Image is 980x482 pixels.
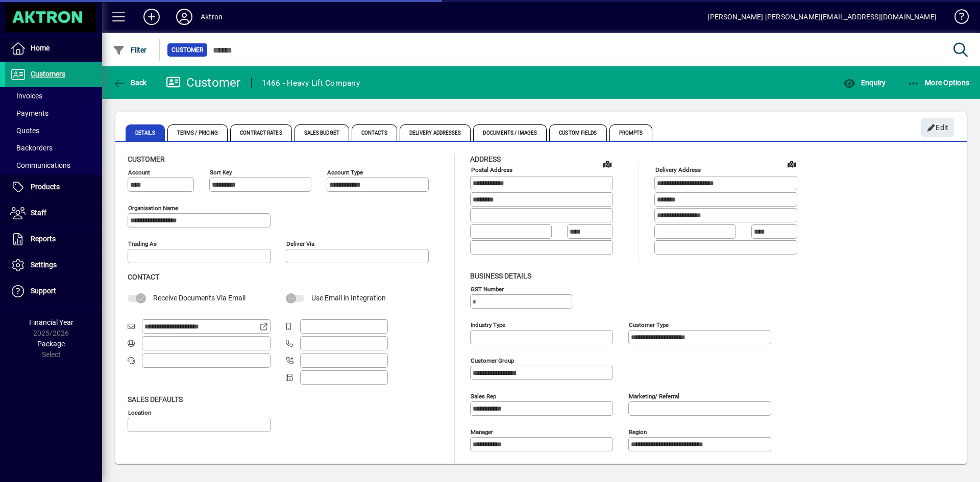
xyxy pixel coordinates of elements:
[126,124,165,141] span: Details
[311,294,386,302] span: Use Email in Integration
[927,119,949,136] span: Edit
[128,155,165,163] span: Customer
[10,144,53,152] span: Backorders
[10,109,48,117] span: Payments
[31,209,46,217] span: Staff
[5,139,102,157] a: Backorders
[135,8,168,26] button: Add
[31,261,57,269] span: Settings
[166,74,241,91] div: Customer
[352,124,397,141] span: Contacts
[31,44,50,52] span: Home
[5,157,102,174] a: Communications
[5,200,102,226] a: Staff
[171,45,203,55] span: Customer
[31,287,56,295] span: Support
[471,392,496,399] mat-label: Sales rep
[31,235,56,243] span: Reports
[5,278,102,304] a: Support
[471,321,505,328] mat-label: Industry type
[113,46,147,54] span: Filter
[609,124,653,141] span: Prompts
[921,118,954,137] button: Edit
[37,340,65,348] span: Package
[327,169,363,176] mat-label: Account Type
[471,357,514,364] mat-label: Customer group
[128,240,157,247] mat-label: Trading as
[470,272,531,280] span: Business details
[400,124,471,141] span: Delivery Addresses
[10,161,70,169] span: Communications
[113,79,147,87] span: Back
[5,226,102,252] a: Reports
[110,41,150,59] button: Filter
[31,70,65,78] span: Customers
[153,294,246,302] span: Receive Documents Via Email
[5,122,102,139] a: Quotes
[5,87,102,105] a: Invoices
[102,73,158,92] app-page-header-button: Back
[471,285,504,292] mat-label: GST Number
[908,79,970,87] span: More Options
[707,9,937,25] div: [PERSON_NAME] [PERSON_NAME][EMAIL_ADDRESS][DOMAIN_NAME]
[905,73,972,92] button: More Options
[10,126,39,135] span: Quotes
[230,124,291,141] span: Contract Rates
[210,169,232,176] mat-label: Sort key
[128,273,159,281] span: Contact
[167,124,228,141] span: Terms / Pricing
[629,428,647,435] mat-label: Region
[29,318,73,326] span: Financial Year
[295,124,349,141] span: Sales Budget
[262,75,360,91] div: 1466 - Heavy Lift Company
[470,155,501,163] span: Address
[128,409,151,416] mat-label: Location
[473,124,547,141] span: Documents / Images
[201,9,223,25] div: Aktron
[471,428,493,435] mat-label: Manager
[629,321,669,328] mat-label: Customer type
[5,105,102,122] a: Payments
[5,36,102,61] a: Home
[5,174,102,200] a: Products
[5,252,102,278] a: Settings
[128,205,178,212] mat-label: Organisation name
[168,8,201,26] button: Profile
[549,124,606,141] span: Custom Fields
[110,73,150,92] button: Back
[599,156,616,172] a: View on map
[947,2,967,35] a: Knowledge Base
[286,240,314,247] mat-label: Deliver via
[843,79,886,87] span: Enquiry
[128,169,150,176] mat-label: Account
[629,392,679,399] mat-label: Marketing/ Referral
[31,183,60,191] span: Products
[128,395,183,403] span: Sales defaults
[783,156,800,172] a: View on map
[10,92,42,100] span: Invoices
[841,73,888,92] button: Enquiry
